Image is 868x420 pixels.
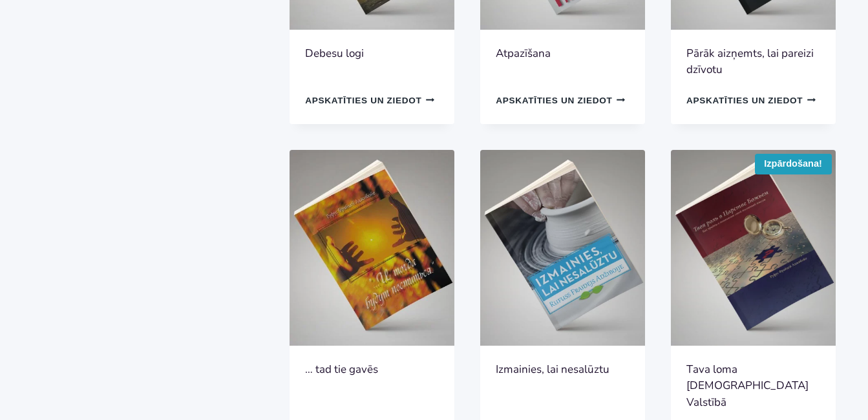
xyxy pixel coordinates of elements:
[496,46,551,61] a: Atpazīšana
[496,91,626,110] a: Izvēlieties opcijas priekš “Atpazīšana”
[671,150,836,346] img: Тava loma Dieva Valstībā- Rufus F. Adžiboije
[305,91,435,110] a: Izvēlieties opcijas priekš “Debesu logi”
[671,150,836,346] a: Izpārdošana!
[480,150,645,346] img: Izmainies lai nesalūztu - Mācītājs Rufuss F. Adžiboije
[305,46,364,61] a: Debesu logi
[686,46,814,78] a: Pārāk aizņemts, lai pareizi dzīvotu
[290,150,454,346] img: Un tad viņi gavēs - Rufuss F. Adžiboije
[305,362,378,377] a: … tad tie gavēs
[755,154,832,174] span: Izpārdošana!
[496,362,609,377] a: Izmainies, lai nesalūztu
[686,362,809,410] a: Тava loma [DEMOGRAPHIC_DATA] Valstībā
[686,91,816,110] a: Izvēlieties opcijas priekš “Pārāk aizņemts, lai pareizi dzīvotu”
